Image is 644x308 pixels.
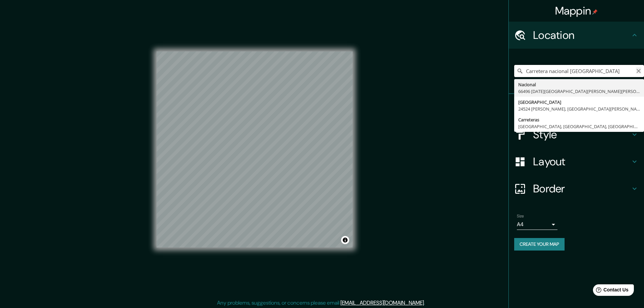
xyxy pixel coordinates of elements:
[509,148,644,175] div: Layout
[518,123,640,130] div: [GEOGRAPHIC_DATA], [GEOGRAPHIC_DATA], [GEOGRAPHIC_DATA]
[157,51,353,247] canvas: Map
[636,67,641,74] button: Clear
[341,236,349,244] button: Toggle attribution
[533,28,630,42] h4: Location
[518,116,640,123] div: Carreteras
[518,81,640,88] div: Nacional
[518,105,640,112] div: 24524 [PERSON_NAME], [GEOGRAPHIC_DATA][PERSON_NAME], [GEOGRAPHIC_DATA]
[514,65,644,77] input: Pick your city or area
[517,213,524,219] label: Size
[509,94,644,121] div: Pins
[555,4,598,18] h4: Mappin
[425,299,426,307] div: .
[533,155,630,168] h4: Layout
[509,22,644,49] div: Location
[533,128,630,141] h4: Style
[517,219,557,230] div: A4
[217,299,425,307] p: Any problems, suggestions, or concerns please email .
[509,175,644,202] div: Border
[426,299,427,307] div: .
[592,9,598,15] img: pin-icon.png
[533,182,630,195] h4: Border
[509,121,644,148] div: Style
[518,88,640,95] div: 66496 [DATE][GEOGRAPHIC_DATA][PERSON_NAME][PERSON_NAME], [GEOGRAPHIC_DATA], [GEOGRAPHIC_DATA]
[584,282,637,301] iframe: Help widget launcher
[514,238,565,251] button: Create your map
[340,299,424,306] a: [EMAIL_ADDRESS][DOMAIN_NAME]
[518,99,640,105] div: [GEOGRAPHIC_DATA]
